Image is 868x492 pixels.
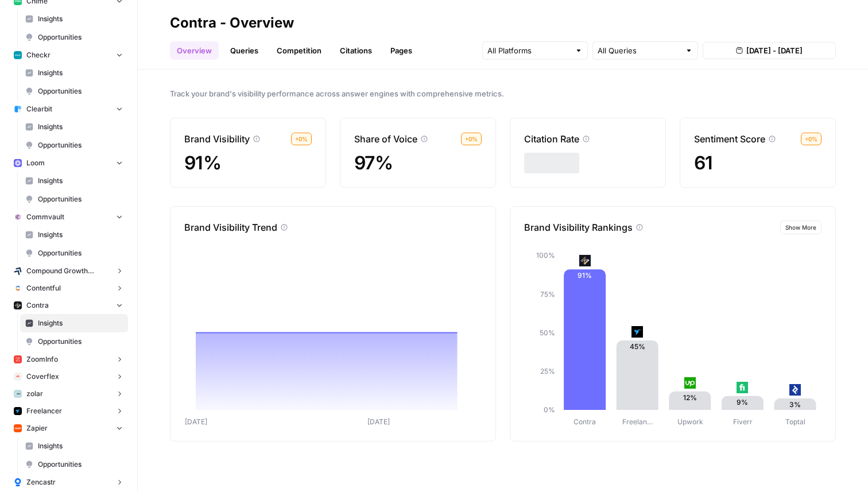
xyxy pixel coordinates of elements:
[14,390,22,398] img: 6os5al305rae5m5hhkke1ziqya7s
[223,41,265,60] a: Queries
[20,172,128,190] a: Insights
[785,417,805,426] tspan: Toptal
[26,212,64,222] span: Commvault
[38,230,123,240] span: Insights
[694,152,713,174] span: 61
[38,14,123,24] span: Insights
[780,220,821,234] button: Show More
[14,407,22,415] img: a9mur837mohu50bzw3stmy70eh87
[26,389,43,399] span: zolar
[694,132,765,146] p: Sentiment Score
[540,328,555,337] tspan: 50%
[185,417,207,426] tspan: [DATE]
[184,132,250,146] p: Brand Visibility
[14,51,22,59] img: 78cr82s63dt93a7yj2fue7fuqlci
[579,255,591,266] img: azd67o9nw473vll9dbscvlvo9wsn
[465,134,478,144] span: + 0 %
[38,441,123,451] span: Insights
[26,406,62,416] span: Freelancer
[20,437,128,455] a: Insights
[38,140,123,150] span: Opportunities
[38,68,123,78] span: Insights
[9,208,128,226] button: Commvault
[26,371,59,382] span: Coverflex
[20,332,128,351] a: Opportunities
[20,244,128,262] a: Opportunities
[737,382,748,393] img: 14a90hzt8f9tfcw8laajhw520je1
[9,154,128,172] button: Loom
[26,477,56,487] span: Zencastr
[785,223,816,232] span: Show More
[20,82,128,100] a: Opportunities
[20,455,128,474] a: Opportunities
[38,176,123,186] span: Insights
[733,417,753,426] tspan: Fiverr
[295,134,308,144] span: + 0 %
[9,368,128,385] button: Coverflex
[14,355,22,363] img: hcm4s7ic2xq26rsmuray6dv1kquq
[683,393,697,402] text: 12%
[38,248,123,258] span: Opportunities
[524,220,633,234] p: Brand Visibility Rankings
[9,262,128,280] button: Compound Growth Marketing
[170,88,836,99] span: Track your brand's visibility performance across answer engines with comprehensive metrics.
[737,398,748,406] text: 9%
[598,45,680,56] input: All Queries
[544,405,555,414] tspan: 0%
[20,64,128,82] a: Insights
[14,213,22,221] img: xf6b4g7v9n1cfco8wpzm78dqnb6e
[14,267,22,275] img: kaevn8smg0ztd3bicv5o6c24vmo8
[9,100,128,118] button: Clearbit
[789,384,801,396] img: 24044e8wzbznpudicnohzxqkt4fb
[184,220,277,234] p: Brand Visibility Trend
[26,50,51,60] span: Checkr
[631,326,643,338] img: a9mur837mohu50bzw3stmy70eh87
[703,42,836,59] button: [DATE] - [DATE]
[20,314,128,332] a: Insights
[270,41,328,60] a: Competition
[9,420,128,437] button: Zapier
[38,86,123,96] span: Opportunities
[26,283,61,293] span: Contentful
[789,400,801,409] text: 3%
[38,459,123,470] span: Opportunities
[14,159,22,167] img: wev6amecshr6l48lvue5fy0bkco1
[9,385,128,402] button: zolar
[524,132,579,146] p: Citation Rate
[26,266,111,276] span: Compound Growth Marketing
[170,41,219,60] a: Overview
[26,354,58,365] span: ZoomInfo
[38,194,123,204] span: Opportunities
[20,190,128,208] a: Opportunities
[578,271,592,280] text: 91%
[20,10,128,28] a: Insights
[14,105,22,113] img: fr92439b8i8d8kixz6owgxh362ib
[9,402,128,420] button: Freelancer
[9,47,128,64] button: Checkr
[805,134,817,144] span: + 0 %
[684,377,696,389] img: izgcjcw16vhvh3rv54e10dgzsq95
[14,373,22,381] img: l4muj0jjfg7df9oj5fg31blri2em
[9,297,128,314] button: Contra
[9,351,128,368] button: ZoomInfo
[26,104,52,114] span: Clearbit
[540,290,555,299] tspan: 75%
[354,132,417,146] p: Share of Voice
[26,158,45,168] span: Loom
[9,280,128,297] button: Contentful
[38,122,123,132] span: Insights
[630,342,645,351] text: 45%
[536,251,555,259] tspan: 100%
[383,41,419,60] a: Pages
[746,45,803,56] span: [DATE] - [DATE]
[20,118,128,136] a: Insights
[20,226,128,244] a: Insights
[26,300,49,311] span: Contra
[170,14,294,32] div: Contra - Overview
[20,136,128,154] a: Opportunities
[9,474,128,491] button: Zencastr
[184,152,221,174] span: 91%
[573,417,596,426] tspan: Contra
[540,367,555,375] tspan: 25%
[677,417,703,426] tspan: Upwork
